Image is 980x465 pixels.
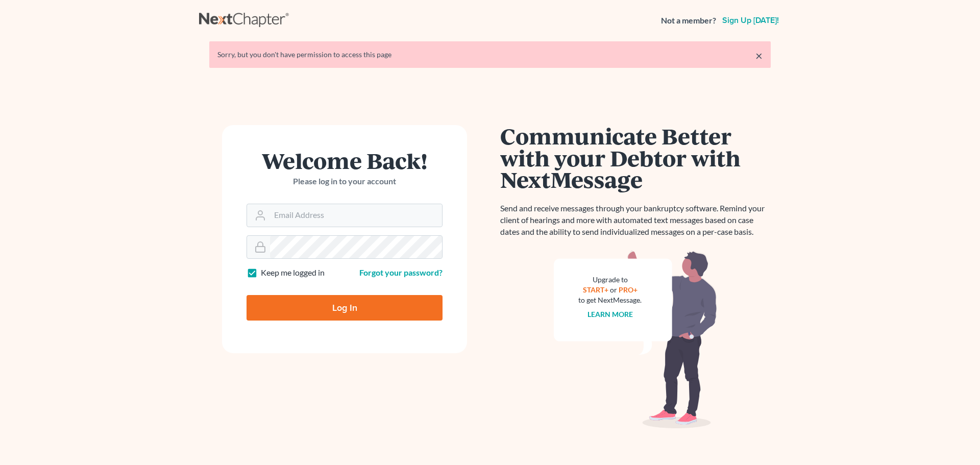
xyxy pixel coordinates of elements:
p: Please log in to your account [247,176,443,187]
div: Sorry, but you don't have permission to access this page [217,50,763,60]
a: Forgot your password? [359,267,443,277]
img: nextmessage_bg-59042aed3d76b12b5cd301f8e5b87938c9018125f34e5fa2b7a6b67550977c72.svg [554,250,717,429]
h1: Communicate Better with your Debtor with NextMessage [500,125,771,190]
input: Log In [247,295,443,321]
h1: Welcome Back! [247,150,443,172]
span: or [610,285,617,294]
a: PRO+ [619,285,638,294]
div: Upgrade to [578,275,642,285]
p: Send and receive messages through your bankruptcy software. Remind your client of hearings and mo... [500,203,771,238]
input: Email Address [270,204,442,227]
a: × [755,50,763,62]
strong: Not a member? [661,15,716,27]
a: Learn more [587,310,633,319]
label: Keep me logged in [261,267,325,279]
a: START+ [583,285,608,294]
a: Sign up [DATE]! [720,16,781,25]
div: to get NextMessage. [578,295,642,305]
